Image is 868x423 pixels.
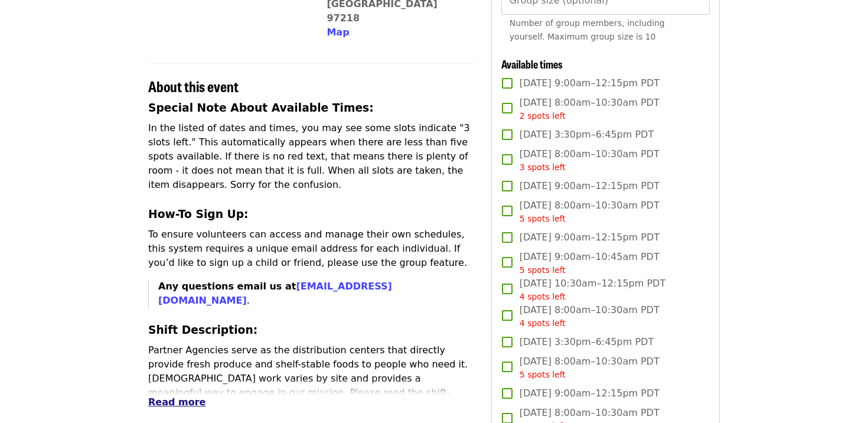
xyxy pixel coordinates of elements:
[148,76,239,96] span: About this event
[148,208,249,220] strong: How-To Sign Up:
[327,25,349,40] button: Map
[327,27,349,38] span: Map
[520,292,566,301] span: 4 spots left
[520,370,566,379] span: 5 spots left
[520,147,660,174] span: [DATE] 8:00am–10:30am PDT
[148,324,257,336] strong: Shift Description:
[520,318,566,328] span: 4 spots left
[520,354,660,381] span: [DATE] 8:00am–10:30am PDT
[148,395,205,409] button: Read more
[520,199,660,225] span: [DATE] 8:00am–10:30am PDT
[148,227,477,270] p: To ensure volunteers can access and manage their own schedules, this system requires a unique ema...
[520,162,566,172] span: 3 spots left
[520,335,654,349] span: [DATE] 3:30pm–6:45pm PDT
[148,102,374,114] strong: Special Note About Available Times:
[510,18,665,41] span: Number of group members, including yourself. Maximum group size is 10
[520,214,566,223] span: 5 spots left
[520,111,566,121] span: 2 spots left
[148,396,205,408] span: Read more
[520,250,660,276] span: [DATE] 9:00am–10:45am PDT
[520,230,660,245] span: [DATE] 9:00am–12:15pm PDT
[520,265,566,275] span: 5 spots left
[520,303,660,330] span: [DATE] 8:00am–10:30am PDT
[520,386,660,401] span: [DATE] 9:00am–12:15pm PDT
[520,276,665,303] span: [DATE] 10:30am–12:15pm PDT
[520,76,660,90] span: [DATE] 9:00am–12:15pm PDT
[148,121,477,192] p: In the listed of dates and times, you may see some slots indicate "3 slots left." This automatica...
[520,96,660,122] span: [DATE] 8:00am–10:30am PDT
[158,281,392,306] strong: Any questions email us at
[520,128,654,142] span: [DATE] 3:30pm–6:45pm PDT
[520,179,660,193] span: [DATE] 9:00am–12:15pm PDT
[158,279,477,308] p: .
[501,56,563,71] span: Available times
